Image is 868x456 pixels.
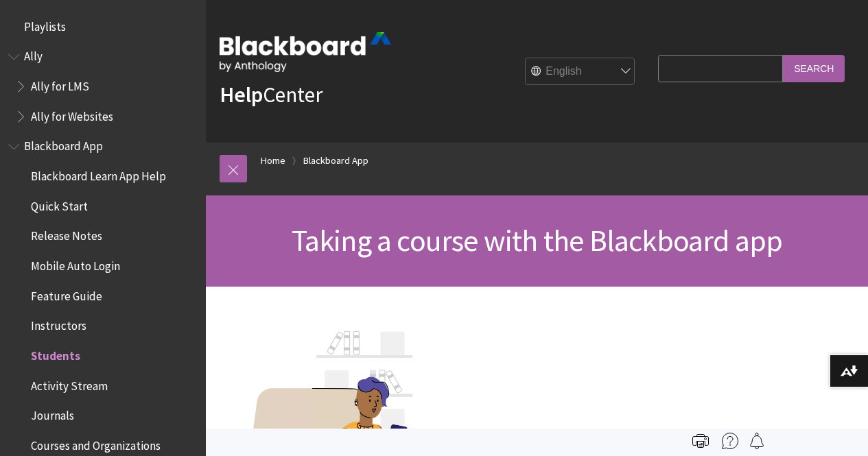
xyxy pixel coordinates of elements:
img: Follow this page [749,433,765,449]
span: Blackboard Learn App Help [31,165,166,183]
span: Playlists [24,15,66,34]
img: More help [722,433,738,449]
input: Search [783,55,845,82]
span: Blackboard App [24,135,103,154]
span: Activity Stream [31,374,108,393]
a: Home [261,152,285,169]
span: Ally [24,45,43,64]
span: Students [31,344,80,363]
span: Mobile Auto Login [31,254,120,273]
span: Ally for Websites [31,105,113,123]
span: Feature Guide [31,285,102,303]
span: Taking a course with the Blackboard app [292,221,783,259]
strong: Help [220,81,263,108]
a: HelpCenter [220,81,322,108]
span: Release Notes [31,225,102,243]
span: Ally for LMS [31,75,89,93]
span: Courses and Organizations [31,434,161,453]
img: Print [692,433,709,449]
a: Blackboard App [303,152,368,169]
nav: Book outline for Playlists [8,15,198,38]
img: Blackboard by Anthology [220,32,391,72]
select: Site Language Selector [526,58,635,86]
span: Quick Start [31,195,88,213]
span: Instructors [31,315,86,333]
nav: Book outline for Anthology Ally Help [8,45,198,128]
span: Journals [31,405,74,423]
